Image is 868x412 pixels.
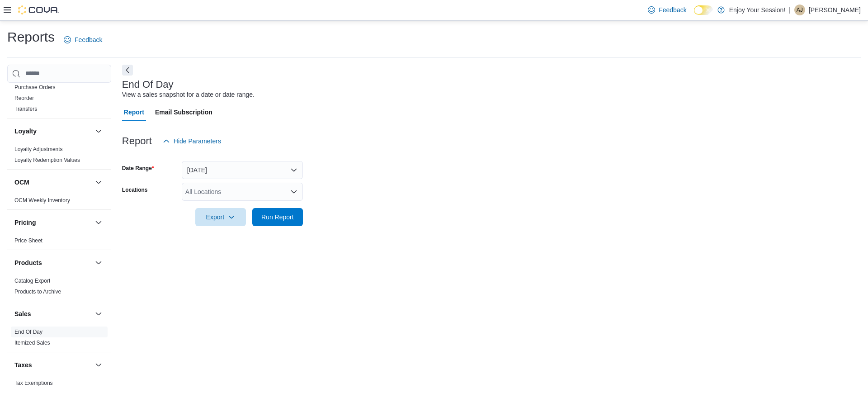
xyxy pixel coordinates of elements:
[14,218,91,227] button: Pricing
[122,79,174,90] h3: End Of Day
[14,84,56,91] span: Purchase Orders
[93,126,104,137] button: Loyalty
[14,289,61,295] a: Products to Archive
[75,35,102,44] span: Feedback
[14,360,32,369] h3: Taxes
[290,188,297,195] button: Open list of options
[14,309,31,318] h3: Sales
[261,213,294,222] span: Run Report
[14,146,63,153] span: Loyalty Adjustments
[195,208,246,226] button: Export
[14,237,42,244] a: Price Sheet
[252,208,303,226] button: Run Report
[14,105,37,113] span: Transfers
[14,156,80,164] span: Loyalty Redemption Values
[14,278,50,284] a: Catalog Export
[93,360,104,370] button: Taxes
[14,127,91,136] button: Loyalty
[14,258,91,267] button: Products
[644,1,690,19] a: Feedback
[14,309,91,318] button: Sales
[14,197,70,204] span: OCM Weekly Inventory
[809,5,861,15] p: [PERSON_NAME]
[789,5,791,15] p: |
[122,90,255,99] div: View a sales snapshot for a date or date range.
[14,127,37,136] h3: Loyalty
[201,208,241,226] span: Export
[14,258,42,267] h3: Products
[14,157,80,163] a: Loyalty Redemption Values
[122,165,154,172] label: Date Range
[159,132,225,150] button: Hide Parameters
[14,329,42,335] a: End Of Day
[7,195,111,209] div: OCM
[729,5,786,15] p: Enjoy Your Session!
[14,380,53,386] a: Tax Exemptions
[18,5,59,14] img: Cova
[14,340,50,346] a: Itemized Sales
[93,257,104,268] button: Products
[60,31,106,49] a: Feedback
[797,5,803,15] span: AJ
[122,186,148,194] label: Locations
[694,5,713,15] input: Dark Mode
[7,144,111,169] div: Loyalty
[14,84,56,90] a: Purchase Orders
[794,5,805,15] div: Aleshia Jennings
[93,217,104,228] button: Pricing
[14,218,36,227] h3: Pricing
[14,178,29,187] h3: OCM
[659,5,686,14] span: Feedback
[7,235,111,250] div: Pricing
[14,197,70,204] a: OCM Weekly Inventory
[174,137,221,146] span: Hide Parameters
[93,177,104,188] button: OCM
[182,161,303,179] button: [DATE]
[93,308,104,319] button: Sales
[694,15,694,15] span: Dark Mode
[14,95,34,102] span: Reorder
[124,103,144,121] span: Report
[122,136,152,147] h3: Report
[14,146,63,152] a: Loyalty Adjustments
[14,95,34,101] a: Reorder
[14,106,37,112] a: Transfers
[122,65,133,76] button: Next
[7,327,111,352] div: Sales
[155,103,212,121] span: Email Subscription
[14,360,91,369] button: Taxes
[14,178,91,187] button: OCM
[7,275,111,301] div: Products
[7,378,111,392] div: Taxes
[7,28,55,46] h1: Reports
